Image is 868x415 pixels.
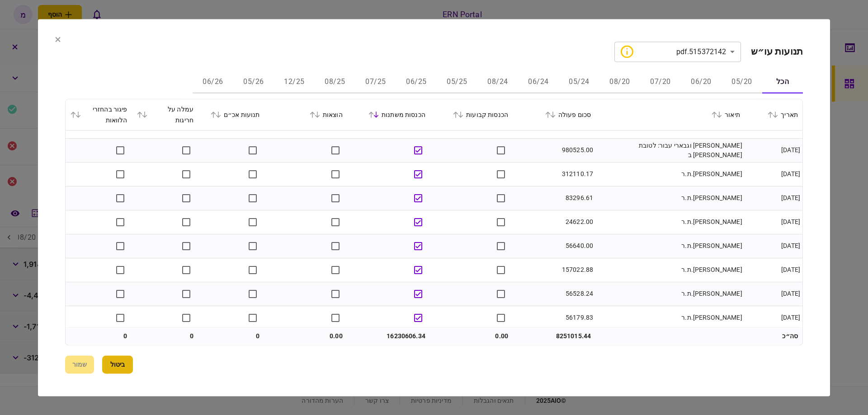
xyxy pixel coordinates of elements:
td: 0 [198,327,264,345]
td: 0 [132,327,198,345]
td: 157022.88 [513,258,595,282]
td: [DATE] [745,234,802,258]
td: 312110.17 [513,163,595,187]
div: 515372142.pdf [621,45,726,58]
button: 06/25 [396,72,437,93]
button: ביטול [102,355,133,373]
button: 07/25 [355,72,396,93]
td: סה״כ [745,327,802,345]
td: 0 [66,327,132,345]
div: תאריך [749,109,798,120]
div: סכום פעולה [517,109,591,120]
button: 05/20 [722,72,762,93]
button: 05/26 [233,72,274,93]
td: [PERSON_NAME].ת.ר [595,163,745,187]
td: 24622.00 [513,210,595,234]
td: [DATE] [745,163,802,187]
td: 56179.83 [513,306,595,330]
td: [PERSON_NAME].ת.ר [595,210,745,234]
button: 08/24 [477,72,518,93]
td: 83296.61 [513,187,595,210]
button: 06/26 [193,72,233,93]
div: תנועות אכ״ם [203,109,260,120]
button: 07/20 [640,72,681,93]
div: פיגור בהחזרי הלוואות [70,104,127,126]
div: הוצאות [269,109,343,120]
td: [PERSON_NAME].ת.ר [595,258,745,282]
td: [DATE] [745,306,802,330]
button: 06/20 [681,72,722,93]
td: [PERSON_NAME].ת.ר [595,282,745,306]
div: הכנסות משתנות [352,109,425,120]
div: עמלה על חריגות [137,104,194,126]
td: [DATE] [745,187,802,210]
td: 0.00 [264,327,347,345]
td: 56528.24 [513,282,595,306]
button: 06/24 [518,72,559,93]
td: [DATE] [745,139,802,163]
td: 8251015.44 [513,327,595,345]
td: [PERSON_NAME].ת.ר [595,306,745,330]
div: הכנסות קבועות [434,109,508,120]
button: 08/25 [315,72,355,93]
td: [PERSON_NAME].ת.ר [595,234,745,258]
td: [DATE] [745,258,802,282]
td: [PERSON_NAME] וגבארי עבור: לטובת [PERSON_NAME] ב [595,139,745,163]
div: תיאור [600,109,740,120]
td: 980525.00 [513,139,595,163]
button: הכל [762,72,803,93]
button: 05/24 [559,72,599,93]
button: 05/25 [437,72,477,93]
button: 08/20 [599,72,640,93]
td: [DATE] [745,210,802,234]
td: 0.00 [430,327,513,345]
td: [PERSON_NAME].ת.ר [595,187,745,210]
button: 12/25 [274,72,315,93]
h2: תנועות עו״ש [751,46,803,57]
td: [DATE] [745,282,802,306]
td: 56640.00 [513,234,595,258]
td: 16230606.34 [347,327,430,345]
